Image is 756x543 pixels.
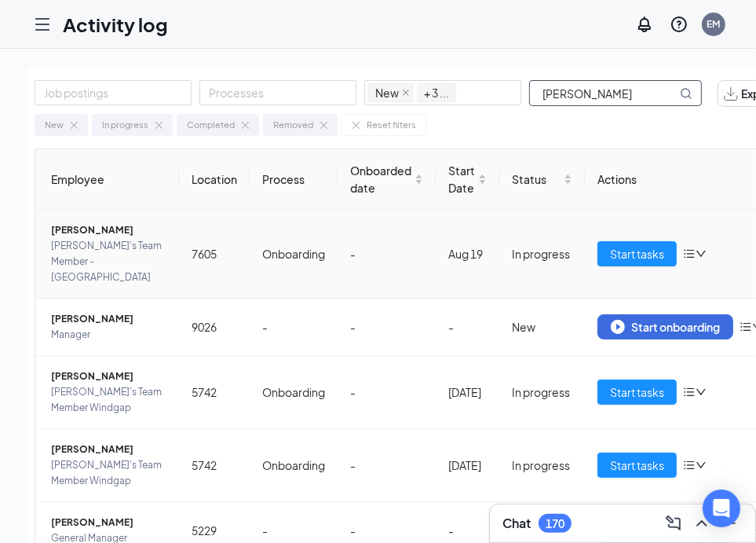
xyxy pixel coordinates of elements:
div: Completed [187,118,235,132]
div: - [350,522,423,539]
div: In progress [512,457,572,474]
svg: MagnifyingGlass [680,87,692,100]
th: Process [250,149,338,210]
span: [PERSON_NAME] [51,222,166,238]
td: 7605 [179,210,250,299]
span: [PERSON_NAME]'s Team Member - [GEOGRAPHIC_DATA] [51,238,166,285]
span: Start Date [448,162,475,196]
span: [PERSON_NAME] [51,442,166,457]
span: bars [683,248,696,260]
th: Onboarded date [338,149,436,210]
div: New [512,318,572,336]
div: Aug 19 [448,245,487,262]
div: EM [707,17,721,31]
button: Start tasks [597,453,677,478]
span: close [402,89,410,97]
div: In progress [512,245,572,262]
div: Reset filters [367,118,416,132]
span: bars [683,459,696,471]
td: - [250,299,338,356]
svg: ComposeMessage [664,514,683,533]
h3: Chat [502,515,531,532]
div: - [350,318,423,336]
span: + 3 ... [417,83,456,102]
div: In progress [512,383,572,401]
div: New [45,118,64,132]
td: 5742 [179,356,250,429]
svg: ChevronUp [692,514,711,533]
span: [PERSON_NAME]'s Team Member Windgap [51,457,166,489]
h1: Activity log [63,11,168,38]
th: Status [499,149,585,210]
span: Manager [51,327,166,343]
span: [PERSON_NAME] [51,515,166,530]
span: [PERSON_NAME] [51,311,166,327]
span: [PERSON_NAME] [51,369,166,384]
td: 5742 [179,429,250,502]
th: Start Date [436,149,499,210]
span: bars [740,321,752,333]
span: Onboarded date [350,162,411,196]
svg: Notifications [635,15,654,34]
div: [DATE] [448,383,487,401]
button: ComposeMessage [661,511,686,536]
span: Start tasks [610,245,664,262]
td: - [436,299,499,356]
td: 9026 [179,299,250,356]
svg: Hamburger [33,15,52,34]
span: New [375,84,399,101]
span: Status [512,171,561,188]
span: [PERSON_NAME]'s Team Member Windgap [51,384,166,416]
td: Onboarding [250,356,338,429]
div: Start onboarding [611,320,720,334]
svg: QuestionInfo [670,15,688,34]
th: Employee [35,149,179,210]
div: Open Intercom Messenger [703,490,740,527]
span: Start tasks [610,457,664,474]
button: ChevronUp [689,511,714,536]
span: down [696,248,707,259]
button: Start tasks [597,380,677,405]
span: Start tasks [610,383,664,401]
div: Removed [273,118,313,132]
div: In progress [102,118,148,132]
td: Onboarding [250,429,338,502]
div: 170 [546,517,564,530]
div: - [350,383,423,401]
button: Start onboarding [597,314,733,339]
div: [DATE] [448,457,487,474]
span: down [696,387,707,398]
span: bars [683,386,696,398]
button: Start tasks [597,241,677,266]
span: + 3 ... [424,84,449,101]
td: Onboarding [250,210,338,299]
span: down [696,460,707,471]
div: - [350,457,423,474]
th: Location [179,149,250,210]
span: New [368,83,414,102]
div: - [350,245,423,262]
